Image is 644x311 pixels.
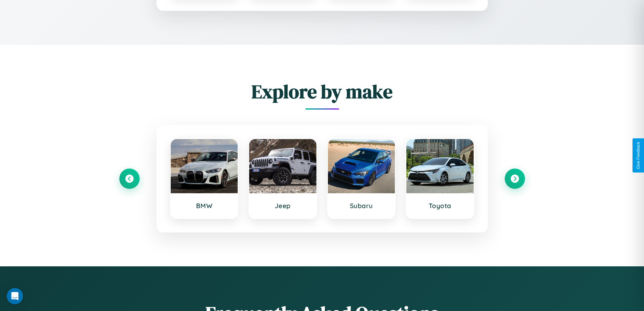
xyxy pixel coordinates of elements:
h3: Toyota [413,202,467,210]
h3: BMW [177,202,231,210]
div: Open Intercom Messenger [7,288,23,304]
div: Give Feedback [636,142,641,169]
h3: Subaru [335,202,388,210]
h3: Jeep [256,202,310,210]
h2: Explore by make [119,79,525,105]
